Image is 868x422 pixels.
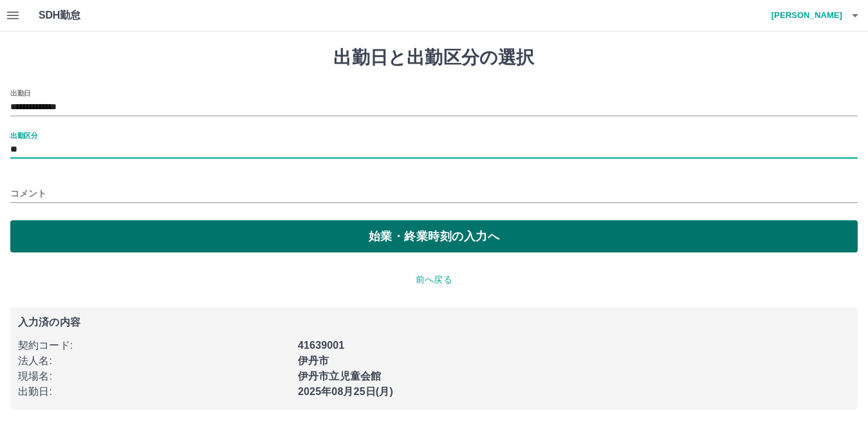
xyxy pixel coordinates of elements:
button: 始業・終業時刻の入力へ [10,220,858,252]
b: 伊丹市 [298,355,329,366]
p: 入力済の内容 [18,317,850,328]
label: 出勤区分 [10,130,37,140]
p: 前へ戻る [10,273,858,286]
p: 出勤日 : [18,384,290,400]
p: 契約コード : [18,338,290,353]
b: 41639001 [298,340,344,351]
b: 2025年08月25日(月) [298,386,393,397]
b: 伊丹市立児童会館 [298,371,381,382]
h1: 出勤日と出勤区分の選択 [10,47,858,69]
p: 現場名 : [18,369,290,384]
label: 出勤日 [10,88,31,98]
p: 法人名 : [18,353,290,369]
